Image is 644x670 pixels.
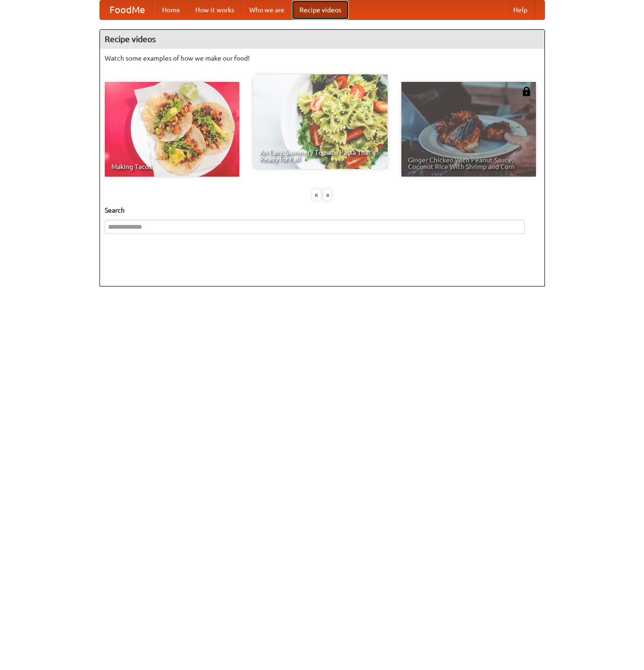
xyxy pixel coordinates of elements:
p: Watch some examples of how we make our food! [105,54,540,63]
a: Who we are [242,0,292,19]
a: Making Tacos [105,82,239,177]
a: Home [154,0,188,19]
a: How it works [188,0,242,19]
span: Making Tacos [111,163,233,170]
h4: Recipe videos [100,30,544,49]
h5: Search [105,205,540,215]
a: Help [506,0,535,19]
a: An Easy, Summery Tomato Pasta That's Ready for Fall [253,74,388,169]
span: An Easy, Summery Tomato Pasta That's Ready for Fall [260,149,381,162]
a: FoodMe [100,0,154,19]
div: « [312,189,321,201]
a: Recipe videos [292,0,349,19]
div: » [323,189,332,201]
img: 483408.png [522,87,531,96]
